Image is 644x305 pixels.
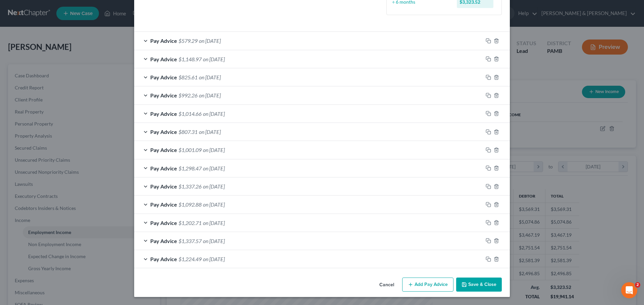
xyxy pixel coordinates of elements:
span: on [DATE] [199,37,221,44]
span: Pay Advice [150,147,177,153]
span: Pay Advice [150,183,177,189]
span: Pay Advice [150,56,177,62]
button: Add Pay Advice [402,278,453,292]
span: $1,337.57 [178,238,202,244]
span: on [DATE] [199,129,221,135]
span: 2 [635,282,640,288]
button: Cancel [374,278,399,292]
span: Pay Advice [150,256,177,262]
span: $1,092.88 [178,201,202,208]
span: Pay Advice [150,238,177,244]
span: on [DATE] [203,56,225,62]
span: on [DATE] [199,92,221,98]
span: on [DATE] [203,110,225,117]
span: $1,202.71 [178,220,202,226]
span: $1,148.97 [178,56,202,62]
iframe: Intercom live chat [621,282,637,298]
span: $1,337.26 [178,183,202,189]
button: Save & Close [456,278,502,292]
span: $992.26 [178,92,198,98]
span: on [DATE] [203,256,225,262]
span: on [DATE] [203,201,225,208]
span: on [DATE] [203,147,225,153]
span: on [DATE] [203,220,225,226]
span: $1,298.47 [178,165,202,171]
span: Pay Advice [150,74,177,80]
span: $1,014.66 [178,110,202,117]
span: Pay Advice [150,201,177,208]
span: Pay Advice [150,220,177,226]
span: Pay Advice [150,110,177,117]
span: Pay Advice [150,92,177,98]
span: Pay Advice [150,37,177,44]
span: $1,001.09 [178,147,202,153]
span: $1,224.49 [178,256,202,262]
span: $579.29 [178,37,198,44]
span: on [DATE] [203,238,225,244]
span: $825.61 [178,74,198,80]
span: Pay Advice [150,165,177,171]
span: $807.31 [178,129,198,135]
span: on [DATE] [199,74,221,80]
span: Pay Advice [150,129,177,135]
span: on [DATE] [203,183,225,189]
span: on [DATE] [203,165,225,171]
